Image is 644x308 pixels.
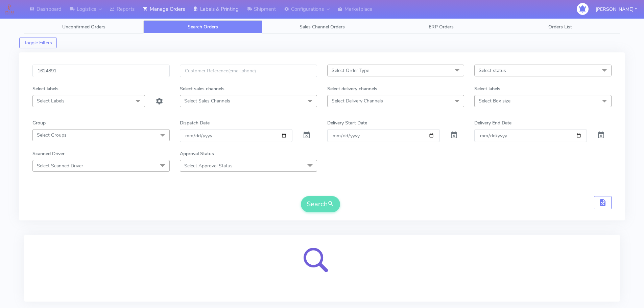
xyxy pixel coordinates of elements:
span: Search Orders [188,24,218,30]
input: Customer Reference(email,phone) [180,65,317,77]
span: Select Order Type [332,67,369,74]
span: Select Delivery Channels [332,98,383,104]
span: Select status [479,67,506,74]
label: Scanned Driver [32,150,65,157]
label: Dispatch Date [180,119,210,126]
span: ERP Orders [429,24,454,30]
ul: Tabs [24,20,620,33]
label: Select sales channels [180,85,224,92]
label: Select labels [32,85,58,92]
span: Select Approval Status [184,163,233,169]
button: Search [301,196,340,212]
img: search-loader.svg [297,243,348,293]
span: Select Labels [37,98,65,104]
button: Toggle Filters [19,38,57,48]
input: Order Id [32,65,170,77]
button: [PERSON_NAME] [591,2,642,16]
span: Sales Channel Orders [300,24,345,30]
span: Unconfirmed Orders [62,24,105,30]
label: Select labels [474,85,500,92]
label: Group [32,119,46,126]
label: Delivery Start Date [327,119,367,126]
label: Approval Status [180,150,214,157]
label: Delivery End Date [474,119,511,126]
span: Orders List [548,24,572,30]
label: Select delivery channels [327,85,377,92]
span: Select Groups [37,132,67,138]
span: Select Box size [479,98,510,104]
span: Select Sales Channels [184,98,230,104]
span: Select Scanned Driver [37,163,83,169]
